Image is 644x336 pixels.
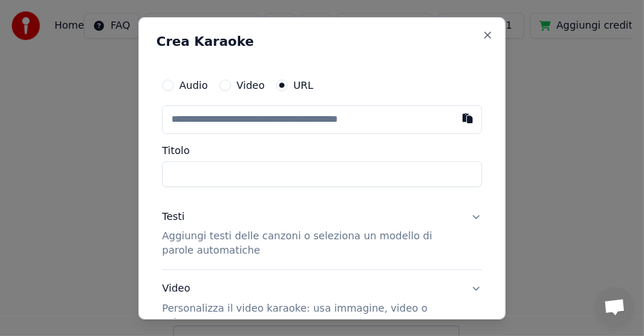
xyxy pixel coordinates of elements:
[156,34,488,47] h2: Crea Karaoke
[162,145,482,155] label: Titolo
[162,229,459,258] p: Aggiungi testi delle canzoni o seleziona un modello di parole automatiche
[162,302,459,330] p: Personalizza il video karaoke: usa immagine, video o colore
[179,80,208,90] label: Audio
[162,282,459,330] div: Video
[162,198,482,269] button: TestiAggiungi testi delle canzoni o seleziona un modello di parole automatiche
[162,209,184,224] div: Testi
[237,80,265,90] label: Video
[293,80,313,90] label: URL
